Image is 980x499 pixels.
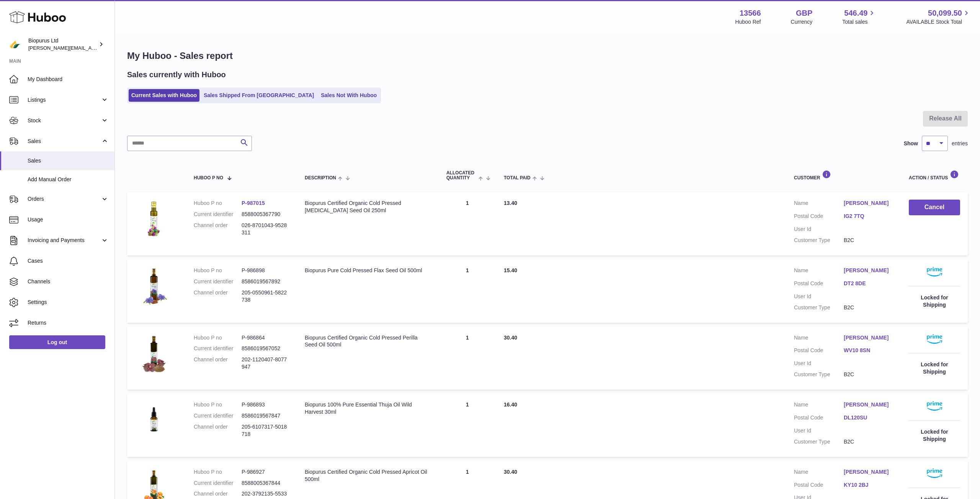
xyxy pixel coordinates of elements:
dt: Huboo P no [194,267,242,274]
dt: Current identifier [194,479,242,487]
dd: 202-1120407-8077947 [242,356,289,371]
img: 135661717145575.jpg [135,401,173,439]
img: 135661717147001.jpg [135,334,173,372]
span: Settings [28,299,109,306]
dt: Postal Code [794,213,844,222]
dt: Current identifier [194,412,242,419]
a: [PERSON_NAME] [844,200,893,207]
dt: Huboo P no [194,468,242,476]
a: 546.49 Total sales [842,8,876,26]
dd: 8588005367790 [242,211,289,218]
dd: 026-8701043-9528311 [242,222,289,236]
div: Biopurus Pure Cold Pressed Flax Seed Oil 500ml [305,267,431,274]
img: 135661717145104.jpg [135,267,173,305]
span: entries [952,140,968,147]
a: Log out [9,335,105,349]
a: Sales Not With Huboo [318,89,379,102]
span: Listings [28,96,101,104]
span: 30.40 [504,469,517,475]
span: Cases [28,257,109,265]
a: [PERSON_NAME] [844,334,893,341]
dt: Channel order [194,423,242,438]
div: Huboo Ref [735,18,761,26]
span: My Dashboard [28,76,109,83]
dt: User Id [794,360,844,367]
span: Total sales [842,18,876,26]
a: [PERSON_NAME] [844,468,893,476]
dt: User Id [794,226,844,233]
td: 1 [439,259,496,323]
dd: B2C [844,438,893,445]
a: 50,099.50 AVAILABLE Stock Total [906,8,971,26]
dt: Name [794,401,844,410]
span: 546.49 [844,8,867,18]
button: Cancel [909,200,960,215]
img: peter@biopurus.co.uk [9,39,21,50]
img: 135661716982891.png [135,200,173,238]
dt: Current identifier [194,278,242,285]
span: Add Manual Order [28,176,109,183]
div: Locked for Shipping [909,361,960,375]
span: 15.40 [504,267,517,273]
dt: Name [794,200,844,209]
dt: Huboo P no [194,401,242,408]
dt: Postal Code [794,280,844,289]
span: 30.40 [504,335,517,341]
dd: B2C [844,371,893,378]
span: Description [305,176,336,180]
a: KY10 2BJ [844,481,893,489]
h1: My Huboo - Sales report [127,50,968,62]
a: DT2 8DE [844,280,893,287]
div: Biopurus Ltd [28,37,97,52]
span: Channels [28,278,109,285]
h2: Sales currently with Huboo [127,70,226,80]
a: [PERSON_NAME] [844,267,893,274]
span: 16.40 [504,401,517,408]
dd: P-986927 [242,468,289,476]
span: [PERSON_NAME][EMAIL_ADDRESS][DOMAIN_NAME] [28,45,154,51]
dd: 8588005367844 [242,479,289,487]
span: Total paid [504,176,531,180]
dt: Current identifier [194,345,242,352]
dt: Postal Code [794,481,844,491]
dt: Channel order [194,289,242,304]
dd: B2C [844,304,893,311]
dt: Huboo P no [194,200,242,207]
span: Sales [28,138,101,145]
dt: Customer Type [794,237,844,244]
span: Usage [28,216,109,223]
dt: User Id [794,293,844,300]
dd: 8586019567892 [242,278,289,285]
dt: Customer Type [794,304,844,311]
strong: GBP [796,8,812,18]
div: Biopurus Certified Organic Cold Pressed [MEDICAL_DATA] Seed Oil 250ml [305,200,431,214]
td: 1 [439,192,496,255]
span: ALLOCATED Quantity [446,171,477,180]
a: Sales Shipped From [GEOGRAPHIC_DATA] [201,89,317,102]
dd: B2C [844,237,893,244]
span: 50,099.50 [928,8,962,18]
dt: Customer Type [794,438,844,445]
dt: Channel order [194,356,242,371]
dt: Name [794,267,844,276]
dt: Name [794,468,844,478]
img: primelogo.png [927,267,942,276]
dt: Huboo P no [194,334,242,341]
span: 13.40 [504,200,517,206]
div: Biopurus Certified Organic Cold Pressed Apricot Oil 500ml [305,468,431,483]
div: Currency [791,18,813,26]
dd: 205-6107317-5018718 [242,423,289,438]
a: DL120SU [844,414,893,421]
a: P-987015 [242,200,265,206]
div: Action / Status [909,170,960,180]
dt: Channel order [194,222,242,236]
label: Show [904,140,918,147]
span: Orders [28,195,101,203]
td: 1 [439,327,496,390]
dd: P-986864 [242,334,289,341]
a: WV10 8SN [844,347,893,354]
img: primelogo.png [927,468,942,478]
img: primelogo.png [927,334,942,344]
a: Current Sales with Huboo [129,89,199,102]
strong: 13566 [740,8,761,18]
